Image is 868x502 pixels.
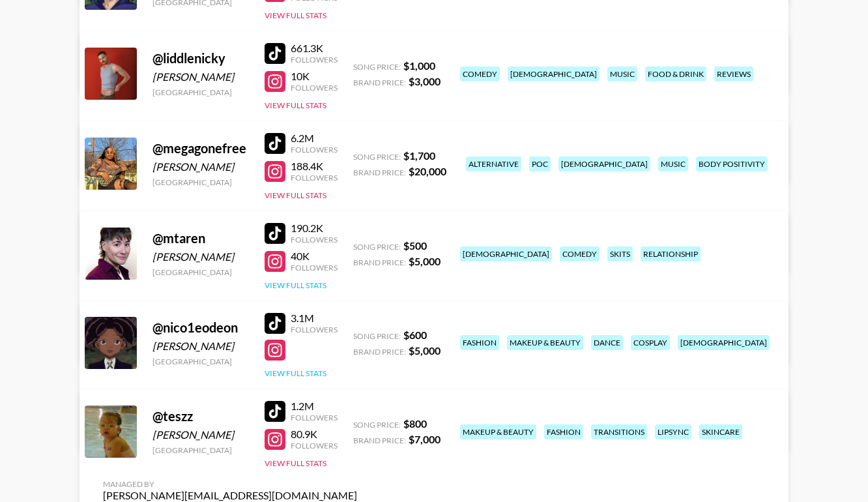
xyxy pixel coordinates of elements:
span: Brand Price: [353,436,406,445]
div: transitions [591,424,647,439]
span: Brand Price: [353,78,406,87]
div: [PERSON_NAME] [152,70,249,83]
span: Song Price: [353,62,401,72]
div: [GEOGRAPHIC_DATA] [152,267,249,277]
div: lipsync [655,424,691,439]
button: View Full Stats [265,368,326,378]
span: Brand Price: [353,168,406,177]
div: makeup & beauty [507,335,583,350]
div: music [607,66,637,81]
div: poc [529,156,551,171]
div: music [658,156,688,171]
div: [DEMOGRAPHIC_DATA] [558,156,650,171]
span: Song Price: [353,152,401,162]
span: Song Price: [353,242,401,252]
div: body positivity [696,156,768,171]
div: [PERSON_NAME] [152,160,249,173]
strong: $ 3,000 [409,75,441,87]
div: 40K [291,250,338,263]
div: 1.2M [291,400,338,413]
div: Followers [291,441,338,450]
button: View Full Stats [265,280,326,290]
div: Followers [291,263,338,273]
div: Followers [291,173,338,183]
div: @ liddlenicky [152,50,249,66]
div: [GEOGRAPHIC_DATA] [152,357,249,366]
div: [DEMOGRAPHIC_DATA] [678,335,770,350]
div: [PERSON_NAME] [152,340,249,353]
div: relationship [641,246,701,261]
div: skits [607,246,633,261]
div: dance [591,335,623,350]
div: food & drink [645,66,706,81]
button: View Full Stats [265,100,326,110]
div: Followers [291,325,338,334]
span: Brand Price: [353,347,406,357]
div: [PERSON_NAME] [152,250,249,263]
button: View Full Stats [265,458,326,468]
div: comedy [460,66,500,81]
div: 661.3K [291,42,338,55]
span: Brand Price: [353,258,406,267]
strong: $ 600 [403,329,427,341]
div: @ nico1eodeon [152,319,249,336]
div: reviews [714,66,753,81]
div: 80.9K [291,428,338,441]
div: Managed By [103,479,357,489]
div: 190.2K [291,222,338,235]
strong: $ 5,000 [409,344,441,357]
div: [GEOGRAPHIC_DATA] [152,177,249,187]
div: alternative [466,156,521,171]
div: fashion [544,424,583,439]
div: [GEOGRAPHIC_DATA] [152,445,249,455]
button: View Full Stats [265,10,326,20]
strong: $ 1,000 [403,59,435,72]
div: Followers [291,83,338,93]
div: cosplay [631,335,670,350]
strong: $ 20,000 [409,165,446,177]
div: 3.1M [291,312,338,325]
div: [DEMOGRAPHIC_DATA] [460,246,552,261]
div: skincare [699,424,742,439]
strong: $ 800 [403,417,427,430]
strong: $ 5,000 [409,255,441,267]
button: View Full Stats [265,190,326,200]
strong: $ 500 [403,239,427,252]
div: Followers [291,55,338,65]
span: Song Price: [353,331,401,341]
span: Song Price: [353,420,401,430]
div: [PERSON_NAME] [152,428,249,441]
div: [GEOGRAPHIC_DATA] [152,87,249,97]
div: 6.2M [291,132,338,145]
strong: $ 1,700 [403,149,435,162]
div: 10K [291,70,338,83]
div: @ megagonefree [152,140,249,156]
div: @ teszz [152,408,249,424]
div: [DEMOGRAPHIC_DATA] [508,66,600,81]
div: Followers [291,235,338,244]
div: 188.4K [291,160,338,173]
div: Followers [291,413,338,422]
strong: $ 7,000 [409,433,441,445]
div: [PERSON_NAME][EMAIL_ADDRESS][DOMAIN_NAME] [103,489,357,502]
div: @ mtaren [152,230,249,246]
div: fashion [460,335,499,350]
div: comedy [560,246,600,261]
div: Followers [291,145,338,155]
div: makeup & beauty [460,424,536,439]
